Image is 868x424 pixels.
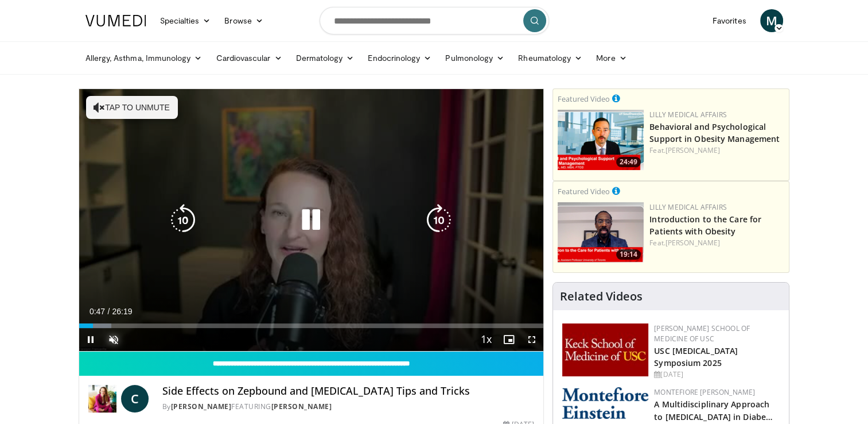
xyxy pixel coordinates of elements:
a: Introduction to the Care for Patients with Obesity [649,214,761,237]
button: Pause [79,328,102,351]
a: Dermatology [289,47,361,70]
a: Favorites [706,9,753,32]
a: A Multidisciplinary Approach to [MEDICAL_DATA] in Diabe… [654,399,773,422]
div: Feat. [649,145,784,156]
div: Feat. [649,238,784,248]
button: Fullscreen [520,328,543,351]
a: [PERSON_NAME] [271,402,332,411]
img: acc2e291-ced4-4dd5-b17b-d06994da28f3.png.150x105_q85_crop-smart_upscale.png [558,202,644,263]
div: Progress Bar [79,323,544,328]
div: [DATE] [654,369,780,380]
a: [PERSON_NAME] [171,402,232,411]
img: VuMedi Logo [85,15,146,26]
span: 19:14 [616,249,641,260]
a: C [121,385,149,413]
a: Lilly Medical Affairs [649,110,727,120]
a: [PERSON_NAME] [665,238,720,248]
a: Lilly Medical Affairs [649,202,727,212]
a: Cardiovascular [209,47,289,70]
small: Featured Video [558,94,610,104]
a: Specialties [153,9,218,32]
a: Allergy, Asthma, Immunology [79,47,209,70]
a: Montefiore [PERSON_NAME] [654,387,755,397]
button: Enable picture-in-picture mode [497,328,520,351]
img: ba3304f6-7838-4e41-9c0f-2e31ebde6754.png.150x105_q85_crop-smart_upscale.png [558,110,644,170]
button: Tap to unmute [86,96,178,119]
span: 0:47 [89,307,105,316]
a: Pulmonology [438,47,511,70]
span: 24:49 [616,157,641,167]
span: / [108,307,110,316]
span: 26:19 [112,307,132,316]
a: 19:14 [558,202,644,263]
a: M [760,9,783,32]
small: Featured Video [558,186,610,196]
input: Search topics, interventions [320,7,549,34]
a: Rheumatology [511,47,589,70]
h4: Side Effects on Zepbound and [MEDICAL_DATA] Tips and Tricks [162,385,534,398]
img: b0142b4c-93a1-4b58-8f91-5265c282693c.png.150x105_q85_autocrop_double_scale_upscale_version-0.2.png [562,387,648,419]
a: [PERSON_NAME] School of Medicine of USC [654,323,750,344]
button: Playback Rate [474,328,497,351]
img: 7b941f1f-d101-407a-8bfa-07bd47db01ba.png.150x105_q85_autocrop_double_scale_upscale_version-0.2.jpg [562,323,648,376]
a: USC [MEDICAL_DATA] Symposium 2025 [654,345,738,368]
a: Behavioral and Psychological Support in Obesity Management [649,121,780,144]
a: Endocrinology [361,47,438,70]
img: Dr. Carolynn Francavilla [88,385,116,413]
video-js: Video Player [79,89,544,352]
a: 24:49 [558,110,644,170]
a: Browse [217,9,270,32]
h4: Related Videos [560,290,643,303]
button: Unmute [102,328,125,351]
div: By FEATURING [162,402,534,412]
a: [PERSON_NAME] [665,145,720,155]
a: More [589,47,633,70]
